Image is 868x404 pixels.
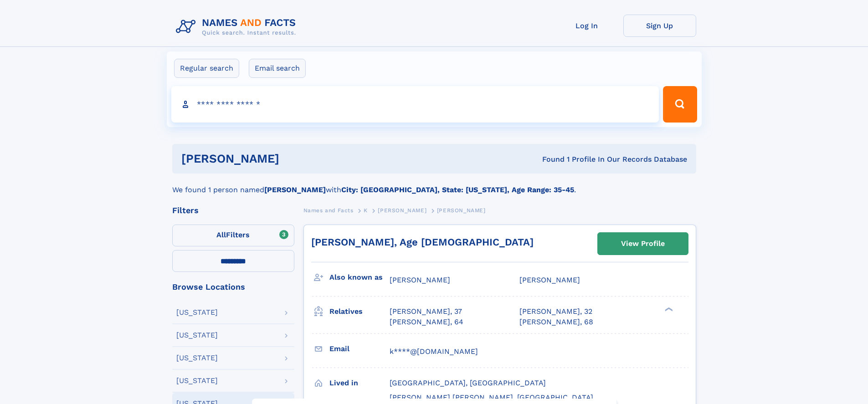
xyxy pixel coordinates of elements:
div: Browse Locations [172,283,294,291]
h3: Lived in [329,375,390,391]
span: [GEOGRAPHIC_DATA], [GEOGRAPHIC_DATA] [390,378,546,387]
div: Found 1 Profile In Our Records Database [411,154,687,164]
span: [PERSON_NAME] [378,207,426,214]
a: [PERSON_NAME] [378,205,426,216]
div: We found 1 person named with . [172,174,696,195]
h1: [PERSON_NAME] [181,153,411,164]
a: [PERSON_NAME], 64 [390,317,463,327]
label: Filters [172,225,294,246]
a: K [364,205,368,216]
b: [PERSON_NAME] [264,185,326,194]
div: [US_STATE] [176,377,218,384]
span: [PERSON_NAME] [437,207,486,214]
input: search input [171,86,659,123]
button: Search Button [663,86,697,123]
span: K [364,207,368,214]
label: Regular search [174,59,239,78]
div: [US_STATE] [176,309,218,316]
img: Logo Names and Facts [172,15,303,39]
h3: Relatives [329,304,390,319]
a: [PERSON_NAME], Age [DEMOGRAPHIC_DATA] [311,236,534,248]
span: [PERSON_NAME] [PERSON_NAME], [GEOGRAPHIC_DATA] [390,393,593,402]
div: ❯ [663,307,673,312]
span: All [216,230,226,239]
span: [PERSON_NAME] [519,276,580,284]
a: [PERSON_NAME], 68 [519,317,593,327]
a: Log In [550,15,623,37]
div: Filters [172,206,294,215]
span: [PERSON_NAME] [390,276,450,284]
a: Sign Up [623,15,696,37]
a: View Profile [598,233,688,255]
div: View Profile [621,233,665,254]
a: Names and Facts [303,205,354,216]
div: [US_STATE] [176,332,218,339]
a: [PERSON_NAME], 32 [519,307,592,317]
a: [PERSON_NAME], 37 [390,307,462,317]
b: City: [GEOGRAPHIC_DATA], State: [US_STATE], Age Range: 35-45 [341,185,574,194]
h3: Also known as [329,270,390,285]
label: Email search [249,59,306,78]
h3: Email [329,341,390,357]
div: [US_STATE] [176,354,218,362]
